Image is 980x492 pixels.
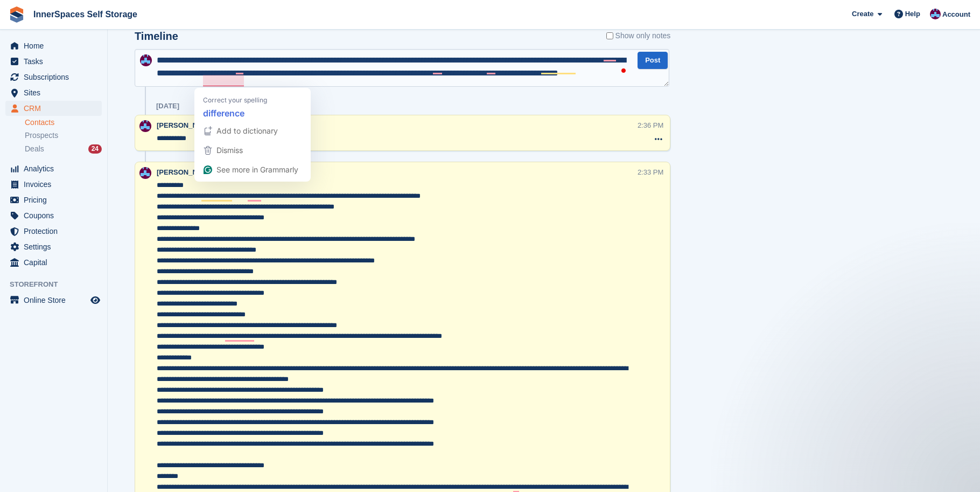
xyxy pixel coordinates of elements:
a: menu [5,38,102,53]
a: menu [5,54,102,69]
img: Paul Allo [139,120,151,132]
a: menu [5,224,102,239]
span: Subscriptions [24,70,88,85]
span: Pricing [24,192,88,207]
span: Account [942,9,970,20]
div: 2:36 PM [638,120,663,130]
a: Contacts [25,117,102,128]
a: menu [5,255,102,270]
img: Paul Allo [140,54,152,66]
span: Settings [24,239,88,254]
a: Prospects [25,130,102,141]
span: Storefront [10,279,107,290]
label: Show only notes [606,30,671,41]
span: Create [852,9,873,19]
a: menu [5,177,102,192]
a: menu [5,161,102,176]
a: Deals 24 [25,143,102,155]
div: [DATE] [156,102,179,110]
a: menu [5,85,102,100]
span: Tasks [24,54,88,69]
a: menu [5,208,102,223]
input: Show only notes [606,30,613,41]
span: Analytics [24,161,88,176]
span: Protection [24,224,88,239]
a: menu [5,101,102,116]
span: [PERSON_NAME] [157,168,215,176]
a: InnerSpaces Self Storage [29,5,142,23]
span: Deals [25,144,44,154]
div: 2:33 PM [638,167,663,177]
a: Preview store [89,294,102,307]
a: menu [5,70,102,85]
span: Prospects [25,130,58,141]
img: Paul Allo [139,167,151,179]
a: menu [5,192,102,207]
textarea: To enrich screen reader interactions, please activate Accessibility in Grammarly extension settings [135,49,669,87]
img: stora-icon-8386f47178a22dfd0bd8f6a31ec36ba5ce8667c1dd55bd0f319d3a0aa187defe.svg [9,6,25,23]
span: Sites [24,85,88,100]
span: Help [905,9,920,19]
a: menu [5,239,102,254]
span: Invoices [24,177,88,192]
span: Capital [24,255,88,270]
button: Post [638,52,668,70]
span: Coupons [24,208,88,223]
span: Home [24,38,88,53]
span: Online Store [24,293,88,308]
span: CRM [24,101,88,116]
img: Paul Allo [930,9,941,19]
div: 24 [88,144,102,154]
span: [PERSON_NAME] [157,121,215,129]
a: menu [5,293,102,308]
h2: Timeline [135,30,178,43]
